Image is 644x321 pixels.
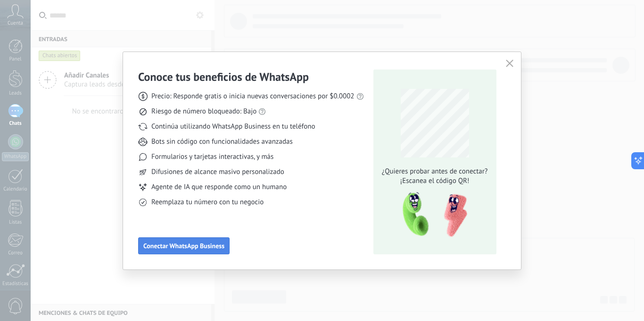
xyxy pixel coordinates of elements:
[151,152,273,162] span: Formularios y tarjetas interactivas, y más
[151,182,287,192] span: Agente de IA que responde como un humano
[151,167,284,177] span: Difusiones de alcance masivo personalizado
[138,237,230,254] button: Conectar WhatsApp Business
[138,69,309,84] h3: Conoce tus beneficios de WhatsApp
[143,243,224,249] span: Conectar WhatsApp Business
[379,176,490,186] span: ¡Escanea el código QR!
[395,190,469,240] img: qr-pic-1x.png
[151,92,355,101] span: Precio: Responde gratis o inicia nuevas conversaciones por $0.0002
[151,198,264,207] span: Reemplaza tu número con tu negocio
[379,167,490,176] span: ¿Quieres probar antes de conectar?
[151,107,256,116] span: Riesgo de número bloqueado: Bajo
[151,122,315,131] span: Continúa utilizando WhatsApp Business en tu teléfono
[151,137,293,147] span: Bots sin código con funcionalidades avanzadas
